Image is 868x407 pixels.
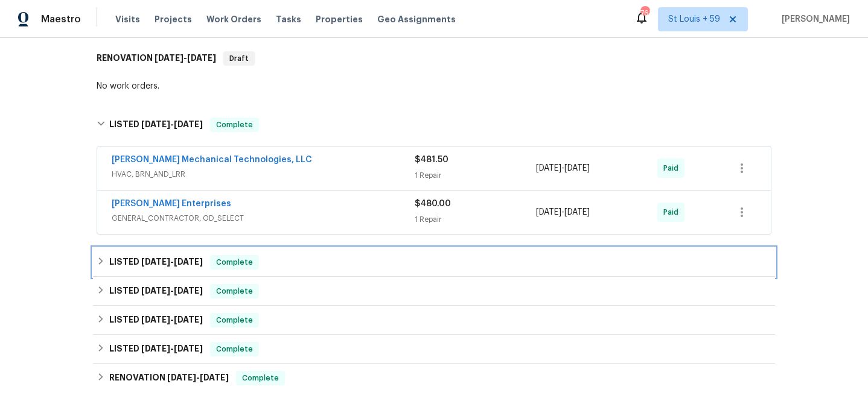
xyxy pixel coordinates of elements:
[141,286,170,295] span: [DATE]
[536,208,561,216] span: [DATE]
[115,13,140,25] span: Visits
[174,315,203,324] span: [DATE]
[109,371,229,385] h6: RENOVATION
[93,306,775,335] div: LISTED [DATE]-[DATE]Complete
[141,257,203,266] span: -
[97,80,771,92] div: No work orders.
[663,162,683,174] span: Paid
[211,343,258,355] span: Complete
[109,313,203,327] h6: LISTED
[141,120,203,128] span: -
[141,315,203,324] span: -
[206,13,261,25] span: Work Orders
[237,372,284,384] span: Complete
[174,344,203,353] span: [DATE]
[97,51,216,66] h6: RENOVATION
[109,118,203,132] h6: LISTED
[187,54,216,62] span: [DATE]
[276,15,301,24] span: Tasks
[93,364,775,393] div: RENOVATION [DATE]-[DATE]Complete
[415,200,451,208] span: $480.00
[536,206,590,218] span: -
[415,169,536,181] div: 1 Repair
[109,284,203,298] h6: LISTED
[211,119,258,131] span: Complete
[564,164,590,172] span: [DATE]
[316,13,363,25] span: Properties
[668,13,720,25] span: St Louis + 59
[415,213,536,226] div: 1 Repair
[93,248,775,277] div: LISTED [DATE]-[DATE]Complete
[167,373,229,382] span: -
[109,255,203,270] h6: LISTED
[41,13,81,25] span: Maestro
[141,315,170,324] span: [DATE]
[112,212,415,224] span: GENERAL_CONTRACTOR, OD_SELECT
[93,277,775,306] div: LISTED [DATE]-[DATE]Complete
[174,257,203,266] span: [DATE]
[155,13,192,25] span: Projects
[112,156,312,164] a: [PERSON_NAME] Mechanical Technologies, LLC
[225,52,254,65] span: Draft
[777,13,850,25] span: [PERSON_NAME]
[174,120,203,128] span: [DATE]
[167,373,196,382] span: [DATE]
[109,342,203,356] h6: LISTED
[640,7,649,19] div: 763
[536,164,561,172] span: [DATE]
[112,168,415,180] span: HVAC, BRN_AND_LRR
[141,344,203,353] span: -
[211,285,258,297] span: Complete
[174,286,203,295] span: [DATE]
[93,106,775,144] div: LISTED [DATE]-[DATE]Complete
[415,156,448,164] span: $481.50
[93,335,775,364] div: LISTED [DATE]-[DATE]Complete
[155,54,216,62] span: -
[112,200,231,208] a: [PERSON_NAME] Enterprises
[141,286,203,295] span: -
[141,120,170,128] span: [DATE]
[564,208,590,216] span: [DATE]
[663,206,683,218] span: Paid
[155,54,183,62] span: [DATE]
[536,162,590,174] span: -
[377,13,456,25] span: Geo Assignments
[141,344,170,353] span: [DATE]
[211,314,258,326] span: Complete
[93,39,775,78] div: RENOVATION [DATE]-[DATE]Draft
[211,256,258,268] span: Complete
[141,257,170,266] span: [DATE]
[200,373,229,382] span: [DATE]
